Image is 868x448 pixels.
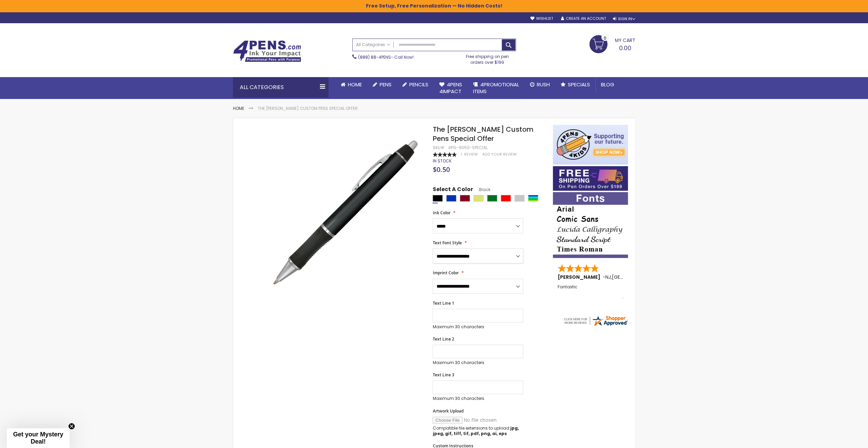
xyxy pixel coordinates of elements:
[358,54,414,60] span: - Call Now!
[233,105,244,111] a: Home
[603,274,662,280] span: - ,
[397,77,434,92] a: Pencils
[432,158,451,164] div: Availability
[358,54,391,60] a: (888) 88-4PENS
[233,40,301,62] img: 4Pens Custom Pens and Promotional Products
[356,42,390,47] span: All Categories
[528,195,538,202] div: Assorted
[367,77,397,92] a: Pens
[514,195,525,202] div: Silver
[461,152,479,157] a: 1 Review
[7,428,70,448] div: Get your Mystery Deal!Close teaser
[613,16,635,21] div: Sign In
[446,195,456,202] div: Blue
[595,77,620,92] a: Blog
[233,77,328,98] div: All Categories
[555,77,595,92] a: Specials
[619,44,631,52] span: 0.00
[13,431,63,445] span: Get your Mystery Deal!
[553,166,628,191] img: Free shipping on orders over $199
[563,315,628,327] img: 4pens.com widget logo
[409,81,428,88] span: Pencils
[604,35,606,41] span: 0
[432,270,458,276] span: Imprint Color
[432,195,443,202] div: Black
[432,360,523,365] p: Maximum 30 characters
[553,125,628,164] img: 4pens 4 kids
[558,274,603,280] span: [PERSON_NAME]
[553,192,628,258] img: font-personalization-examples
[432,425,523,436] p: Compatible file extensions to upload:
[353,39,394,50] a: All Categories
[461,152,462,157] span: 1
[612,274,662,280] span: [GEOGRAPHIC_DATA]
[432,425,518,436] strong: jpg, jpeg, gif, tiff, tif, pdf, png, ai, eps
[561,16,606,21] a: Create an Account
[468,77,525,99] a: 4PROMOTIONALITEMS
[563,322,628,328] a: 4pens.com certificate URL
[432,125,533,143] span: The [PERSON_NAME] Custom Pens Special Offer
[487,195,497,202] div: Green
[537,81,550,88] span: Rush
[473,81,519,95] span: 4PROMOTIONAL ITEMS
[335,77,367,92] a: Home
[460,195,470,202] div: Burgundy
[268,135,424,291] img: barton_side_black_5.jpg
[601,81,614,88] span: Blog
[432,165,450,174] span: $0.50
[530,16,553,21] a: Wishlist
[432,408,463,414] span: Artwork Upload
[68,423,75,430] button: Close teaser
[432,186,473,195] span: Select A Color
[432,158,451,164] span: In stock
[432,145,445,150] strong: SKU
[432,152,456,157] div: 100%
[432,396,523,401] p: Maximum 30 characters
[589,35,635,52] a: 0.00 0
[434,77,468,99] a: 4Pens4impact
[348,81,362,88] span: Home
[439,81,462,95] span: 4Pens 4impact
[432,210,450,216] span: Ink Color
[473,195,484,202] div: Gold
[473,187,490,192] span: Black
[258,106,358,111] li: The [PERSON_NAME] Custom Pens Special Offer
[432,300,454,306] span: Text Line 1
[558,285,624,299] div: Fantastic
[464,152,477,157] span: Review
[501,195,511,202] div: Red
[432,240,461,246] span: Text Font Style
[459,51,516,65] div: Free shipping on pen orders over $199
[482,152,516,157] a: Add Your Review
[432,324,523,330] p: Maximum 30 characters
[448,145,487,150] div: 4PG-9050-SPECIAL
[525,77,555,92] a: Rush
[432,372,454,378] span: Text Line 3
[568,81,590,88] span: Specials
[605,274,611,280] span: NJ
[380,81,392,88] span: Pens
[432,336,454,342] span: Text Line 2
